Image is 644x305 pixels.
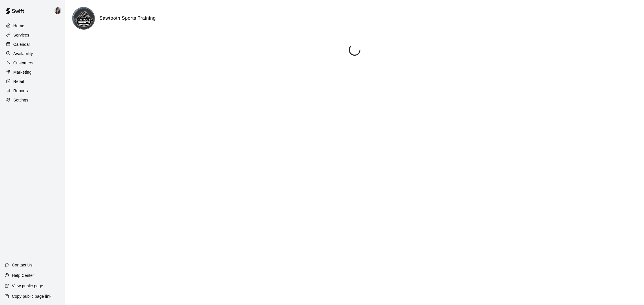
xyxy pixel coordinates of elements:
[53,5,65,16] div: Renee Ramos
[12,293,51,299] p: Copy public page link
[13,60,33,66] p: Customers
[13,51,33,57] p: Availability
[5,40,61,49] a: Calendar
[5,21,61,30] a: Home
[12,283,43,289] p: View public page
[5,68,61,77] a: Marketing
[13,69,32,75] p: Marketing
[12,262,32,268] p: Contact Us
[73,8,95,30] img: Sawtooth Sports Training logo
[5,96,61,104] a: Settings
[12,273,34,278] p: Help Center
[13,23,24,29] p: Home
[5,31,61,39] a: Services
[5,77,61,86] a: Retail
[5,49,61,58] a: Availability
[5,86,61,95] a: Reports
[54,7,61,14] img: Renee Ramos
[13,79,24,84] p: Retail
[13,97,28,103] p: Settings
[13,32,29,38] p: Services
[13,88,28,94] p: Reports
[13,41,30,47] p: Calendar
[99,14,156,22] h6: Sawtooth Sports Training
[5,59,61,67] a: Customers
